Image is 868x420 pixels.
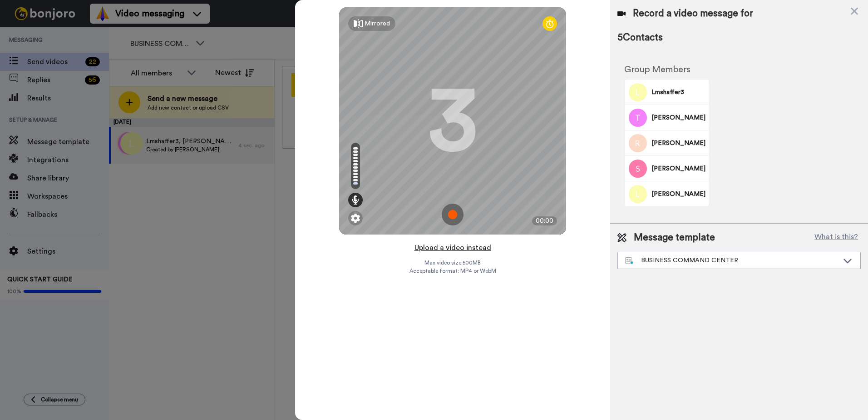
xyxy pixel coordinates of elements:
button: What is this? [812,231,861,245]
div: 00:00 [532,216,557,225]
span: [PERSON_NAME] [651,164,705,173]
span: Lmshaffer3 [651,88,705,97]
span: Message template [634,231,715,245]
span: Acceptable format: MP4 or WebM [409,267,496,275]
h2: Group Members [624,65,709,75]
div: BUSINESS COMMAND CENTER [625,256,838,265]
img: Profile Image [629,83,647,101]
img: nextgen-template.svg [625,257,634,265]
img: Image of Lisa [629,185,647,203]
img: Image of Shannon [629,160,647,178]
img: ic_record_start.svg [442,204,464,225]
span: [PERSON_NAME] [651,190,705,199]
span: [PERSON_NAME] [651,113,705,122]
img: Image of Roberta [629,134,647,152]
span: Max video size: 500 MB [424,259,481,266]
button: Upload a video instead [412,242,494,254]
img: Image of Thomas [629,109,647,127]
div: 3 [428,87,478,155]
span: [PERSON_NAME] [651,139,705,148]
img: ic_gear.svg [351,214,360,223]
